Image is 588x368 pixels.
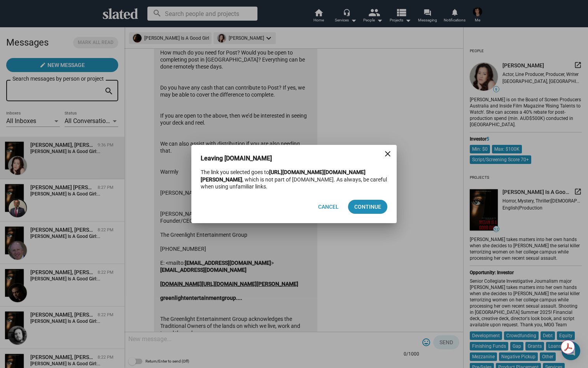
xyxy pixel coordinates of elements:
[201,154,283,162] h3: Leaving [DOMAIN_NAME]
[348,200,387,214] a: Continue
[354,200,381,214] span: Continue
[191,169,397,190] div: The link you selected goes to , which is not part of [DOMAIN_NAME]. As always, be careful when us...
[312,200,345,214] button: Cancel
[318,200,339,214] span: Cancel
[383,149,392,158] mat-icon: close
[201,169,366,183] strong: [URL][DOMAIN_NAME][DOMAIN_NAME][PERSON_NAME]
